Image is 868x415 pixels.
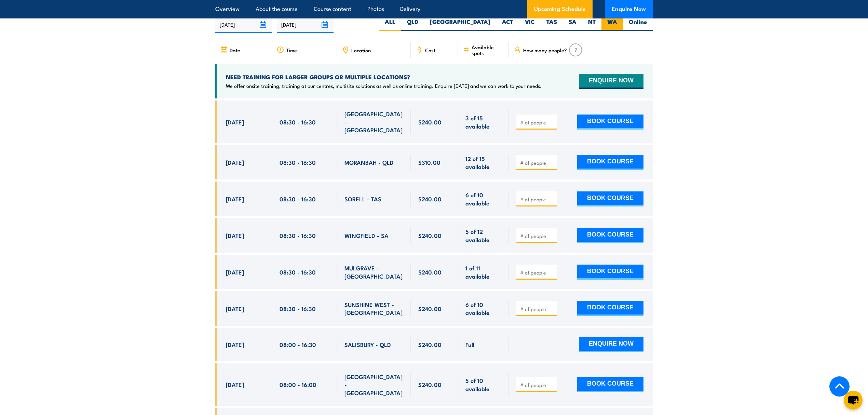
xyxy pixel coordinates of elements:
span: Cost [425,47,435,53]
label: [GEOGRAPHIC_DATA] [424,18,496,31]
span: Date [230,47,240,53]
label: ALL [379,18,401,31]
button: BOOK COURSE [577,191,643,206]
label: ACT [496,18,519,31]
span: $240.00 [418,195,442,203]
button: BOOK COURSE [577,228,643,243]
span: Available spots [472,44,504,56]
input: # of people [520,159,554,166]
span: $240.00 [418,380,442,388]
input: To date [277,16,333,33]
label: TAS [541,18,563,31]
label: QLD [401,18,424,31]
span: 3 of 15 available [465,114,501,130]
span: Location [351,47,371,53]
label: WA [601,18,623,31]
span: How many people? [523,47,567,53]
span: 08:00 - 16:00 [280,380,316,388]
span: 1 of 11 available [465,264,501,280]
input: # of people [520,232,554,239]
input: # of people [520,381,554,388]
span: Time [286,47,297,53]
span: $240.00 [418,231,442,239]
span: Full [465,340,474,348]
span: 08:30 - 16:30 [280,305,316,312]
span: $310.00 [418,158,440,166]
span: [DATE] [226,305,244,312]
span: [DATE] [226,195,244,203]
span: 6 of 10 available [465,300,501,317]
span: 5 of 12 available [465,227,501,243]
span: 08:30 - 16:30 [280,158,316,166]
span: [DATE] [226,118,244,126]
input: From date [215,16,272,33]
input: # of people [520,269,554,276]
span: SALISBURY - QLD [344,340,391,348]
label: Online [623,18,653,31]
button: BOOK COURSE [577,377,643,392]
span: 08:30 - 16:30 [280,268,316,276]
span: 08:30 - 16:30 [280,231,316,239]
span: SUNSHINE WEST - [GEOGRAPHIC_DATA] [344,300,403,317]
span: [GEOGRAPHIC_DATA] - [GEOGRAPHIC_DATA] [344,110,403,134]
button: chat-button [844,391,863,410]
span: [DATE] [226,340,244,348]
span: $240.00 [418,305,442,312]
button: BOOK COURSE [577,115,643,130]
label: NT [582,18,601,31]
span: $240.00 [418,118,442,126]
p: We offer onsite training, training at our centres, multisite solutions as well as online training... [226,82,542,89]
span: MORANBAH - QLD [344,158,394,166]
span: WINGFIELD - SA [344,231,389,239]
span: $240.00 [418,340,442,348]
input: # of people [520,196,554,203]
span: [DATE] [226,268,244,276]
span: 6 of 10 available [465,191,501,207]
label: VIC [519,18,541,31]
span: MULGRAVE - [GEOGRAPHIC_DATA] [344,264,403,280]
button: BOOK COURSE [577,155,643,170]
span: SORELL - TAS [344,195,381,203]
input: # of people [520,306,554,312]
button: BOOK COURSE [577,301,643,316]
label: SA [563,18,582,31]
span: 08:00 - 16:30 [280,340,316,348]
span: 08:30 - 16:30 [280,118,316,126]
input: # of people [520,119,554,126]
span: 08:30 - 16:30 [280,195,316,203]
span: $240.00 [418,268,442,276]
span: 12 of 15 available [465,155,501,171]
span: [DATE] [226,158,244,166]
button: BOOK COURSE [577,265,643,280]
span: [DATE] [226,380,244,388]
span: [DATE] [226,231,244,239]
span: [GEOGRAPHIC_DATA] - [GEOGRAPHIC_DATA] [344,373,403,397]
button: ENQUIRE NOW [579,337,643,352]
button: ENQUIRE NOW [579,74,643,89]
h4: NEED TRAINING FOR LARGER GROUPS OR MULTIPLE LOCATIONS? [226,73,542,81]
span: 5 of 10 available [465,376,501,392]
